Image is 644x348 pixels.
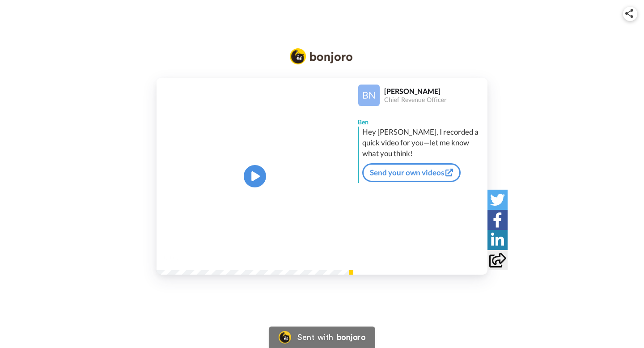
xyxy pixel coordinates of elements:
[353,113,487,127] div: Ben
[362,163,461,182] a: Send your own videos
[384,96,487,104] div: Chief Revenue Officer
[185,252,201,263] span: 0:05
[180,252,183,263] span: /
[290,48,352,64] img: Bonjoro Logo
[625,9,633,18] img: ic_share.svg
[163,252,178,263] span: 0:00
[384,87,487,95] div: [PERSON_NAME]
[362,127,485,159] div: Hey [PERSON_NAME], I recorded a quick video for you—let me know what you think!
[336,253,345,262] img: Full screen
[358,85,380,106] img: Profile Image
